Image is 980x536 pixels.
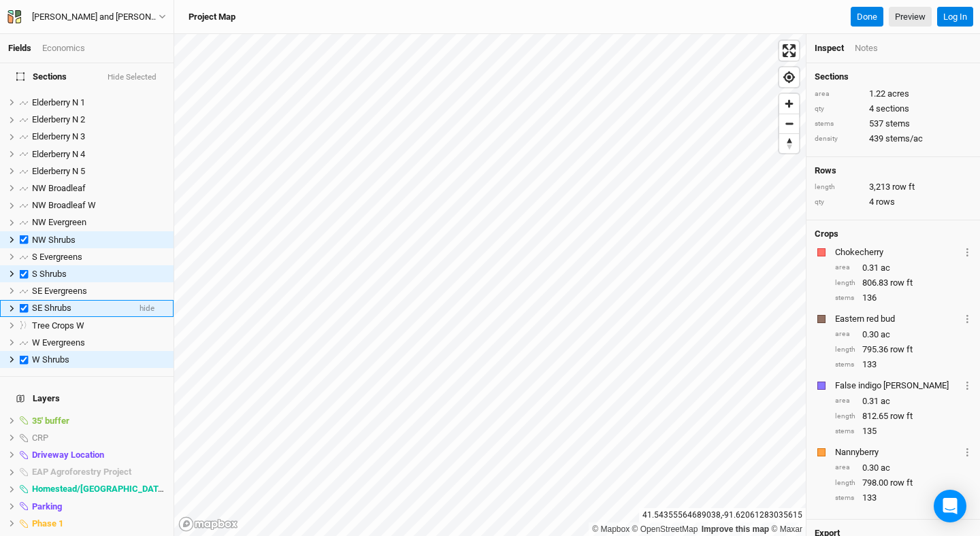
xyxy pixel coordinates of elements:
div: qty [815,197,862,207]
button: Hide Selected [107,73,157,82]
div: W Shrubs [32,354,165,365]
div: Elderberry N 5 [32,166,165,177]
div: Katie and Nicki [32,10,159,24]
button: Crop Usage [963,444,972,460]
div: 1.22 [815,88,972,100]
div: Tree Crops W [32,320,165,331]
h4: Sections [815,71,972,82]
span: Enter fullscreen [779,41,799,61]
div: NW Broadleaf [32,183,165,194]
span: acres [887,88,909,100]
div: qty [815,104,862,114]
span: Elderberry N 4 [32,149,85,159]
button: Find my location [779,67,799,87]
canvas: Map [174,34,806,536]
div: W Evergreens [32,337,165,348]
h3: Project Map [189,12,235,22]
div: S Evergreens [32,252,165,263]
div: SE Shrubs [32,303,129,314]
div: 0.31 [835,262,972,274]
span: ac [881,329,890,341]
button: Zoom out [779,114,799,133]
span: W Shrubs [32,354,69,365]
div: stems [835,493,855,503]
button: Done [851,7,883,27]
div: 439 [815,133,972,145]
button: Crop Usage [963,244,972,260]
span: NW Evergreen [32,217,86,227]
div: 35' buffer [32,416,165,426]
div: 4 [815,103,972,115]
span: Elderberry N 5 [32,166,85,176]
a: OpenStreetMap [632,524,698,534]
a: Improve this map [702,524,769,534]
div: NW Shrubs [32,235,165,246]
div: Elderberry N 2 [32,114,165,125]
h4: Layers [8,385,165,412]
span: rows [876,196,895,208]
div: Open Intercom Messenger [934,490,966,522]
span: ac [881,395,890,407]
div: 812.65 [835,410,972,422]
div: Notes [855,42,878,54]
span: stems/ac [885,133,923,145]
span: EAP Agroforestry Project [32,467,131,477]
span: 35' buffer [32,416,69,426]
div: Nannyberry [835,446,960,458]
span: ac [881,262,890,274]
div: S Shrubs [32,269,165,280]
span: Zoom out [779,114,799,133]
a: Maxar [771,524,802,534]
div: 798.00 [835,477,972,489]
div: 133 [835,358,972,371]
div: stems [835,426,855,437]
div: length [835,278,855,288]
a: Mapbox logo [178,516,238,532]
span: Reset bearing to north [779,134,799,153]
a: Fields [8,43,31,53]
div: NW Broadleaf W [32,200,165,211]
button: Crop Usage [963,311,972,326]
button: Zoom in [779,94,799,114]
span: SE Evergreens [32,286,87,296]
div: density [815,134,862,144]
div: stems [815,119,862,129]
span: Elderberry E 10 [32,80,88,90]
div: length [835,478,855,488]
div: stems [835,360,855,370]
span: row ft [892,181,915,193]
button: Log In [937,7,973,27]
button: Reset bearing to north [779,133,799,153]
div: Inspect [815,42,844,54]
div: 4 [815,196,972,208]
span: Tree Crops W [32,320,84,331]
div: area [835,263,855,273]
div: Driveway Location [32,450,165,460]
span: SE Shrubs [32,303,71,313]
div: 0.31 [835,395,972,407]
span: W Evergreens [32,337,85,348]
button: [PERSON_NAME] and [PERSON_NAME] [7,10,167,24]
div: Eastern red bud [835,313,960,325]
div: [PERSON_NAME] and [PERSON_NAME] [32,10,159,24]
div: 135 [835,425,972,437]
div: area [815,89,862,99]
span: Elderberry N 3 [32,131,85,141]
h4: Rows [815,165,972,176]
span: stems [885,118,910,130]
span: Elderberry N 1 [32,97,85,107]
div: area [835,463,855,473]
div: Elderberry N 4 [32,149,165,160]
span: S Evergreens [32,252,82,262]
span: row ft [890,344,913,356]
div: length [835,412,855,422]
span: ac [881,462,890,474]
div: stems [835,293,855,303]
a: Preview [889,7,932,27]
span: Parking [32,501,62,512]
div: 0.30 [835,329,972,341]
a: Mapbox [592,524,630,534]
span: hide [140,300,154,317]
div: Parking [32,501,165,512]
